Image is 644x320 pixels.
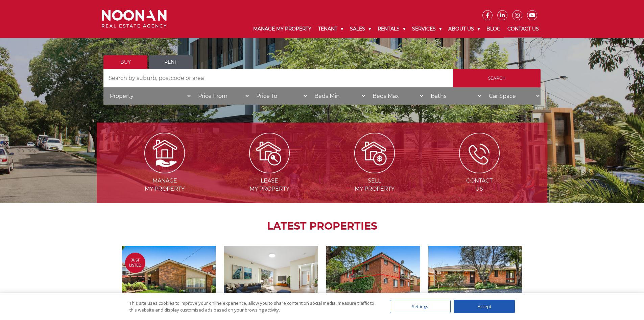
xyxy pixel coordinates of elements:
[149,55,193,69] a: Rent
[249,133,290,173] img: Lease my property
[113,177,216,193] span: Manage my Property
[428,177,531,193] span: Contact Us
[445,20,483,38] a: About Us
[409,20,445,38] a: Services
[103,69,453,87] input: Search by suburb, postcode or area
[144,133,185,173] img: Manage my Property
[129,300,376,313] div: This site uses cookies to improve your online experience, allow you to share content on social me...
[454,300,515,313] div: Accept
[347,20,374,38] a: Sales
[218,149,321,192] a: Leasemy Property
[218,177,321,193] span: Lease my Property
[125,258,145,268] span: Just Listed
[103,55,147,69] a: Buy
[459,133,500,173] img: ICONS
[453,69,541,87] input: Search
[250,20,315,38] a: Manage My Property
[323,177,426,193] span: Sell my Property
[483,20,504,38] a: Blog
[390,300,451,313] div: Settings
[323,149,426,192] a: Sellmy Property
[102,10,167,28] img: Noonan Real Estate Agency
[504,20,542,38] a: Contact Us
[354,133,395,173] img: Sell my property
[428,149,531,192] a: ContactUs
[315,20,347,38] a: Tenant
[374,20,409,38] a: Rentals
[114,220,530,232] h2: LATEST PROPERTIES
[113,149,216,192] a: Managemy Property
